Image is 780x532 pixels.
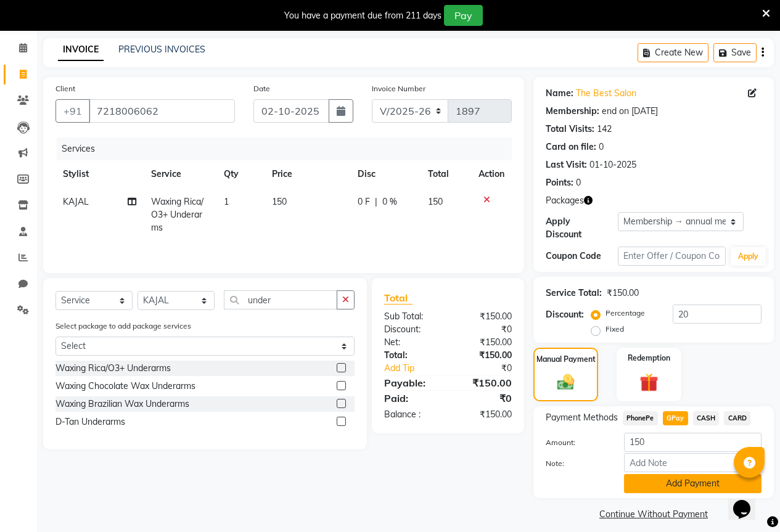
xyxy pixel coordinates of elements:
div: 0 [599,141,604,153]
input: Amount [624,433,762,452]
div: Coupon Code [546,250,618,263]
span: Payment Methods [546,411,618,424]
span: 150 [272,196,287,207]
span: | [375,195,377,208]
input: Search by Name/Mobile/Email/Code [89,99,235,123]
a: The Best Salon [576,87,636,100]
div: ₹0 [448,391,521,406]
div: Last Visit: [546,158,587,171]
span: 1 [224,196,229,207]
input: Search or Scan [224,290,337,309]
div: Paid: [375,391,448,406]
div: Sub Total: [375,310,448,323]
label: Date [253,83,270,94]
span: Waxing Rica/O3+ Underarms [151,196,203,233]
div: Services [57,137,521,160]
div: Waxing Brazilian Wax Underarms [55,398,189,411]
span: 0 % [382,195,397,208]
div: You have a payment due from 211 days [284,9,441,22]
span: Total [384,292,413,305]
div: ₹150.00 [448,310,521,323]
div: Discount: [546,308,584,321]
div: Waxing Rica/O3+ Underarms [55,362,171,375]
div: end on [DATE] [602,105,658,118]
div: 142 [597,123,612,136]
div: ₹150.00 [448,408,521,421]
div: Balance : [375,408,448,421]
div: Total: [375,349,448,362]
button: Apply [731,247,766,266]
img: _cash.svg [552,372,580,392]
button: Add Payment [624,474,762,493]
div: Apply Discount [546,215,618,241]
label: Select package to add package services [55,321,191,332]
label: Client [55,83,75,94]
span: Packages [546,194,584,207]
label: Percentage [606,308,645,319]
div: ₹0 [448,323,521,336]
iframe: chat widget [728,483,768,520]
input: Add Note [624,453,762,472]
label: Amount: [536,437,615,448]
label: Fixed [606,324,624,335]
div: Payable: [375,375,448,390]
input: Enter Offer / Coupon Code [618,247,726,266]
button: +91 [55,99,90,123]
div: Discount: [375,323,448,336]
div: ₹150.00 [448,349,521,362]
th: Qty [216,160,265,188]
div: D-Tan Underarms [55,415,125,428]
span: 150 [428,196,443,207]
div: Service Total: [546,287,602,300]
div: Waxing Chocolate Wax Underarms [55,380,195,393]
th: Total [421,160,471,188]
div: ₹150.00 [448,336,521,349]
a: Add Tip [375,362,460,375]
span: CASH [693,411,720,425]
div: Membership: [546,105,599,118]
div: Points: [546,176,573,189]
div: Card on file: [546,141,596,153]
span: KAJAL [63,196,89,207]
div: Name: [546,87,573,100]
span: PhonePe [623,411,658,425]
img: _gift.svg [634,371,664,394]
button: Save [713,43,757,62]
th: Price [265,160,350,188]
th: Service [144,160,216,188]
th: Stylist [55,160,144,188]
div: Net: [375,336,448,349]
a: Continue Without Payment [536,508,771,521]
span: GPay [663,411,688,425]
a: INVOICE [58,39,104,61]
label: Manual Payment [536,354,596,365]
th: Disc [350,160,421,188]
div: ₹0 [460,362,521,375]
div: Total Visits: [546,123,594,136]
label: Invoice Number [372,83,425,94]
span: 0 F [358,195,370,208]
label: Redemption [628,353,670,364]
th: Action [471,160,512,188]
div: 01-10-2025 [589,158,636,171]
button: Create New [638,43,708,62]
div: 0 [576,176,581,189]
div: ₹150.00 [607,287,639,300]
span: CARD [724,411,750,425]
div: ₹150.00 [448,375,521,390]
label: Note: [536,458,615,469]
a: PREVIOUS INVOICES [118,44,205,55]
button: Pay [444,5,483,26]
